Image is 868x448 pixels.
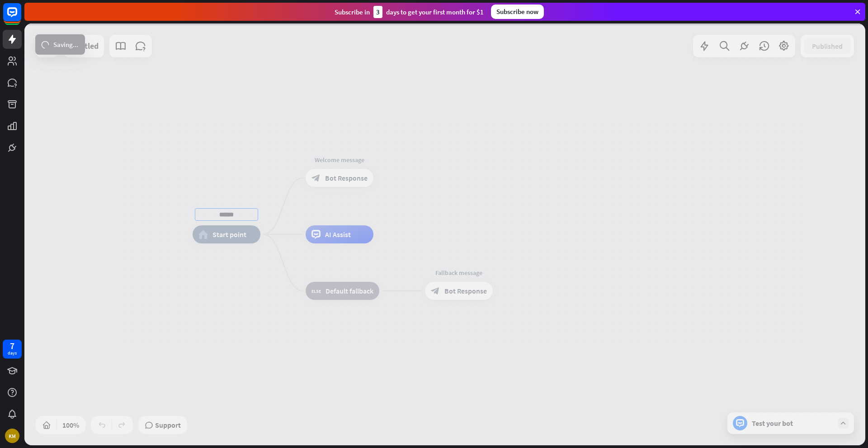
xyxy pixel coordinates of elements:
[373,6,382,18] div: 3
[10,342,14,350] div: 7
[3,340,22,359] a: 7 days
[5,429,19,443] div: KM
[491,5,544,19] div: Subscribe now
[7,4,34,31] button: Open LiveChat chat widget
[335,6,484,18] div: Subscribe in days to get your first month for $1
[8,350,17,356] div: days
